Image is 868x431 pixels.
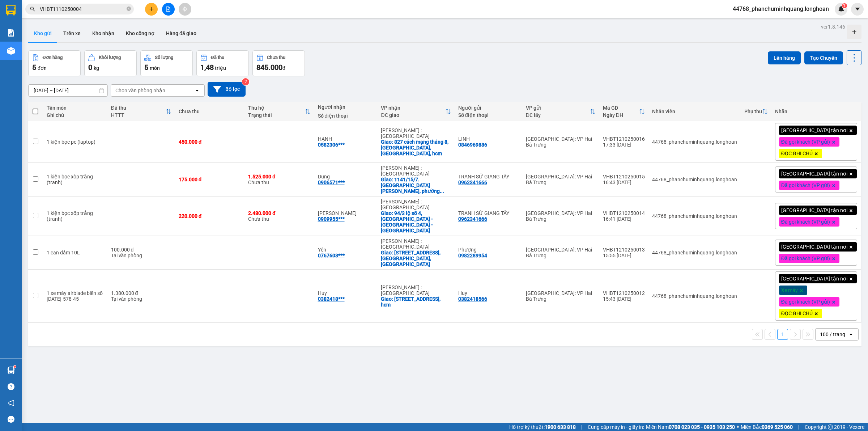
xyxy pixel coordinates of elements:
div: Người gửi [458,105,519,111]
span: 1,48 [200,63,214,72]
div: [GEOGRAPHIC_DATA]: VP Hai Bà Trưng [526,136,596,148]
button: Hàng đã giao [160,25,202,42]
input: Select a date range. [29,85,107,96]
div: Khối lượng [99,55,121,60]
div: Tại văn phòng [111,296,171,302]
div: Giao: 827 cách mạng tháng 8, phường 6, tân bình, hcm [381,139,451,156]
div: Số điện thoại [458,112,519,118]
div: VHBT1210250012 [603,290,645,296]
div: 1 can dấm 10L [47,250,104,255]
div: 1 kiện bọc pe (laptop) [47,139,104,145]
div: Giao: 94/3 lộ số 4, Phường An Hội - Tp bến tre - Tỉnh Bến tre [381,210,451,233]
div: Số lượng [155,55,173,60]
span: Hỗ trợ kỹ thuật: [509,423,576,431]
span: 44768_phanchuminhquang.longhoan [727,4,835,13]
div: 15:55 [DATE] [603,253,645,258]
div: [GEOGRAPHIC_DATA]: VP Hai Bà Trưng [526,210,596,222]
button: Bộ lọc [208,82,246,97]
div: [GEOGRAPHIC_DATA]: VP Hai Bà Trưng [526,290,596,302]
div: Giao: 30 đường 14 phường 26, bình thạnh, hcm [381,250,451,267]
button: Tạo Chuyến [804,51,843,64]
div: 17:33 [DATE] [603,142,645,148]
button: Kho nhận [86,25,120,42]
div: HTTT [111,112,166,118]
div: 15:43 [DATE] [603,296,645,302]
button: caret-down [851,3,864,16]
span: [GEOGRAPHIC_DATA] tận nơi [781,207,847,214]
div: ĐC lấy [526,112,590,118]
span: 5 [144,63,148,72]
span: | [798,423,799,431]
sup: 2 [242,78,249,85]
div: VHBT1210250016 [603,136,645,142]
div: Ngày ĐH [603,112,639,118]
div: Số điện thoại [318,113,374,119]
span: Miền Bắc [741,423,793,431]
div: Chưa thu [248,174,310,185]
div: Trạng thái [248,112,305,118]
div: ĐC giao [381,112,445,118]
div: 0962341666 [458,216,487,222]
span: [GEOGRAPHIC_DATA] tận nơi [781,127,847,134]
div: Yến [318,247,374,253]
div: 44768_phanchuminhquang.longhoan [652,177,737,182]
div: [GEOGRAPHIC_DATA]: VP Hai Bà Trưng [526,174,596,185]
span: đ [282,65,285,71]
div: 0846969886 [458,142,487,148]
span: triệu [215,65,226,71]
button: Lên hàng [768,51,801,64]
div: Người nhận [318,104,374,110]
div: 0962341666 [458,179,487,185]
div: ver 1.8.146 [821,23,845,31]
div: 44768_phanchuminhquang.longhoan [652,213,737,219]
button: Đơn hàng5đơn [28,50,81,76]
div: 44768_phanchuminhquang.longhoan [652,293,737,299]
div: Nhãn [775,109,857,114]
div: 1.525.000 đ [248,174,310,179]
span: Xe máy [781,287,798,293]
div: 44768_phanchuminhquang.longhoan [652,250,737,255]
div: VHBT1210250015 [603,174,645,179]
div: Tạo kho hàng mới [847,25,861,39]
div: Tại văn phòng [111,253,171,258]
div: Đơn hàng [43,55,63,60]
th: Toggle SortBy [741,102,771,121]
strong: 0369 525 060 [762,424,793,430]
div: Huy [458,290,519,296]
div: Dung [318,174,374,179]
button: aim [179,3,191,16]
div: 2.480.000 đ [248,210,310,216]
svg: open [848,331,854,337]
span: Đã gọi khách (VP gửi) [781,299,830,305]
span: caret-down [854,6,861,12]
div: 175.000 đ [179,177,241,182]
span: Đã gọi khách (VP gửi) [781,255,830,262]
span: ... [440,188,444,194]
input: Tìm tên, số ĐT hoặc mã đơn [40,5,125,13]
img: icon-new-feature [838,6,844,12]
button: Kho công nợ [120,25,160,42]
span: 5 [32,63,36,72]
div: VP nhận [381,105,445,111]
span: aim [182,7,187,12]
div: 1 kiện bọc xốp trắng (tranh) [47,210,104,222]
div: Thu hộ [248,105,305,111]
div: 44768_phanchuminhquang.longhoan [652,139,737,145]
img: warehouse-icon [7,367,15,374]
div: [PERSON_NAME] : [GEOGRAPHIC_DATA] [381,199,451,210]
strong: 1900 633 818 [545,424,576,430]
span: [GEOGRAPHIC_DATA] tận nơi [781,170,847,177]
div: Nhân viên [652,109,737,114]
div: TRANH SỨ GIANG TÂY [458,174,519,179]
button: Đã thu1,48 triệu [196,50,249,76]
button: Kho gửi [28,25,58,42]
button: Trên xe [58,25,86,42]
div: 1 kiện bọc xốp trắng (tranh) [47,174,104,185]
div: 100 / trang [820,331,845,338]
div: [PERSON_NAME] : [GEOGRAPHIC_DATA] [381,238,451,250]
span: file-add [166,7,171,12]
svg: open [194,88,200,93]
th: Toggle SortBy [522,102,599,121]
span: ĐỌC GHI CHÚ [781,310,813,317]
span: close-circle [127,7,131,11]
